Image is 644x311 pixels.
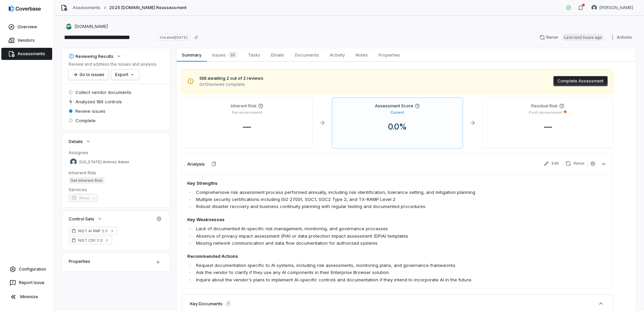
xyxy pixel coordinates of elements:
[187,161,205,167] h3: Analysis
[69,216,94,222] span: Control Sets
[268,50,287,59] span: Emails
[390,110,404,115] p: Current
[69,186,163,193] dt: Services
[70,159,77,165] img: Alaska Airlines Admin avatar
[9,5,41,12] img: logo-D7KZi-bG.svg
[228,51,237,58] span: 32
[353,50,371,59] span: Notes
[210,50,240,60] span: Issues
[375,103,413,109] h4: Assessment Score
[194,203,523,210] li: Robust disaster recovery and business continuity planning with regular testing and documented pro...
[69,227,117,235] a: NIST AI RMF 2.0
[69,236,112,244] a: NIST CSF 2.0
[541,160,561,168] button: Edit
[78,228,108,234] span: NIST AI RMF 2.0
[562,34,604,41] span: Last run 2 hours ago
[3,290,51,304] button: Minimize
[194,269,523,276] li: Ask the vendor to clarify if they use any AI components in their Enterprise Browser solution.
[109,5,186,10] span: 2025 [DOMAIN_NAME] Reassessment
[531,103,558,109] h4: Residual Risk
[69,177,104,184] span: Set Inherent Risk
[194,189,523,196] li: Comprehensive risk assessment process performed annually, including risk identification, toleranc...
[3,263,51,275] a: Configuration
[75,108,105,114] span: Review issues
[69,149,163,155] dt: Assignee
[79,160,129,165] span: [US_STATE] Airlines Admin
[199,75,263,82] span: Still awaiting 2 out of 2 reviews
[563,160,587,168] button: Rerun
[78,238,103,243] span: NIST CSF 2.0
[1,48,52,60] a: Assessments
[75,99,122,105] span: Analyzed 189 controls
[608,32,636,42] button: Actions
[69,138,83,144] span: Details
[69,70,108,80] button: Go to issues
[158,34,189,41] span: Created [DATE]
[3,277,51,289] button: Report Issue
[225,300,231,307] span: 1
[69,62,157,67] p: Review and address the issues and analysis
[1,34,52,46] a: Vendors
[194,276,523,283] li: Inquire about the vendor's plans to implement AI-specific controls and documentation if they inte...
[75,24,108,29] span: [DOMAIN_NAME]
[245,50,263,59] span: Tasks
[536,32,608,42] button: RerunLast run2 hours ago
[69,53,114,59] div: Reviewing Results
[67,50,124,62] button: Reviewing Results
[292,50,322,59] span: Documents
[231,103,257,109] h4: Inherent Risk
[63,21,110,33] button: https://island.io/[DOMAIN_NAME]
[73,5,100,10] a: Assessments
[67,213,104,225] button: Control Sets
[194,225,523,232] li: Lack of documented AI-specific risk management, monitoring, and governance processes
[327,50,348,59] span: Activity
[179,50,204,59] span: Summary
[75,117,96,124] span: Complete
[67,135,93,147] button: Details
[190,31,202,43] button: Copy link
[187,180,523,187] h4: Key Strengths
[591,5,597,10] img: Raquel Wilson avatar
[111,70,139,80] button: Export
[75,89,131,95] span: Collect vendor documents
[587,3,637,13] button: Raquel Wilson avatar[PERSON_NAME]
[194,240,523,247] li: Missing network communication and data flow documentation for authorized systems
[237,122,256,132] span: —
[199,82,263,87] span: 0 of 2 reviews complete
[529,110,562,115] p: Post-assessment
[187,216,523,223] h4: Key Weaknesses
[194,262,523,269] li: Request documentation specific to AI systems, including risk assessments, monitoring plans, and g...
[187,253,523,260] h4: Recommended Actions
[69,170,163,176] dt: Inherent Risk
[194,196,523,203] li: Multiple security certifications including ISO 27001, SOC1, SOC2 Type 2, and TX-RAMP Level 2
[553,76,608,86] button: Complete Assessment
[1,21,52,33] a: Overview
[376,50,403,59] span: Properties
[600,5,633,10] span: [PERSON_NAME]
[194,233,523,240] li: Absence of privacy impact assessment (PIA) or data protection impact assessment (DPIA) templates
[383,122,412,132] span: 0.0 %
[539,122,557,132] span: —
[232,110,262,115] p: Pre-assessment
[190,301,223,307] h3: Key Documents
